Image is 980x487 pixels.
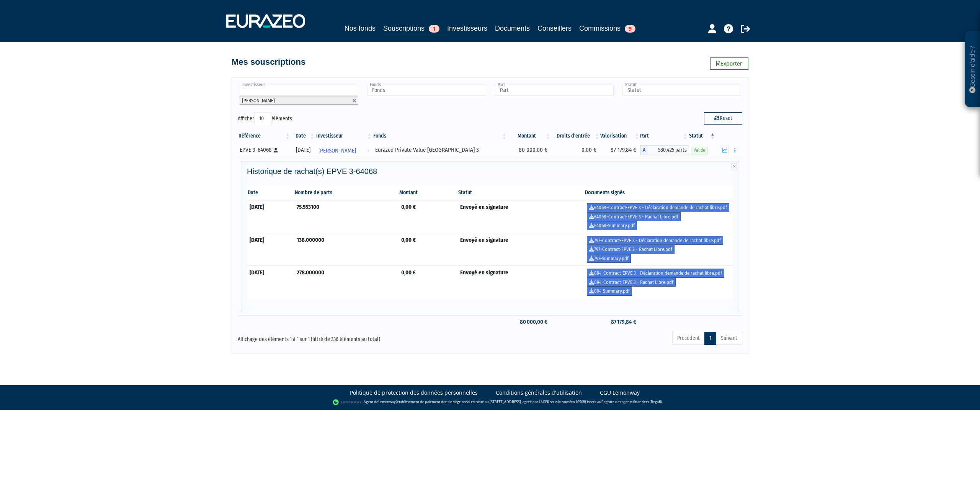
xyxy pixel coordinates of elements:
select: Afficheréléments [254,112,271,125]
a: 64068-Summary.pdf [587,221,637,230]
th: Documents signés [584,186,733,200]
th: Date [247,186,294,200]
a: Lemonway [378,400,396,405]
div: A - Eurazeo Private Value Europe 3 [640,145,688,155]
td: 0,00 € [399,266,457,298]
span: Valide [691,147,708,154]
th: Part: activer pour trier la colonne par ordre croissant [640,130,688,143]
button: Reset [704,112,742,125]
a: 894-Contract-EPVE 3 - Déclaration demande de rachat libre.pdf [587,269,724,278]
td: 0,00 € [399,200,457,233]
a: Exporter [710,57,748,70]
th: Nombre de parts [294,186,398,200]
td: 138.000000 [294,233,398,266]
div: Eurazeo Private Value [GEOGRAPHIC_DATA] 3 [375,146,505,154]
th: Montant: activer pour trier la colonne par ordre croissant [508,130,551,143]
a: 797-Contract-EPVE 3 - Déclaration demande de rachat libre.pdf [587,236,723,245]
h4: Historique de rachat(s) EPVE 3-64068 [247,167,733,175]
th: Investisseur: activer pour trier la colonne par ordre croissant [315,130,373,143]
span: 580,425 parts [648,145,688,155]
a: 1 [704,332,716,345]
th: Date: activer pour trier la colonne par ordre croissant [291,130,315,143]
a: Investisseurs [447,23,487,34]
td: 0,00 € [551,143,601,158]
div: Affichage des éléments 1 à 1 sur 1 (filtré de 336 éléments au total) [238,331,441,343]
a: Souscriptions1 [383,23,439,35]
td: Envoyé en signature [457,266,585,298]
a: 797-Contract-EPVE 3 - Rachat Libre.pdf [587,245,675,254]
td: 80 000,00 € [508,315,551,329]
th: Référence : activer pour trier la colonne par ordre croissant [238,130,291,143]
a: Conseillers [537,23,572,34]
span: A [640,145,648,155]
td: 278.000000 [294,266,398,298]
img: 1732889491-logotype_eurazeo_blanc_rvb.png [226,14,305,28]
div: - Agent de (établissement de paiement dont le siège social est situé au [STREET_ADDRESS], agréé p... [8,398,972,406]
a: Registre des agents financiers (Regafi) [601,400,662,405]
td: 87 179,84 € [600,143,640,158]
img: logo-lemonway.png [333,398,362,406]
a: Commissions9 [579,23,635,34]
a: [PERSON_NAME] [315,143,373,158]
i: Voir l'investisseur [367,144,369,158]
p: Besoin d'aide ? [968,35,977,104]
td: 75.553100 [294,200,398,233]
div: [DATE] [294,146,313,154]
a: 64068-Contract-EPVE 3 - Déclaration demande de rachat libre.pdf [587,203,729,212]
span: 1 [429,25,439,33]
a: Politique de protection des données personnelles [350,389,478,397]
td: [DATE] [247,233,294,266]
th: Droits d'entrée: activer pour trier la colonne par ordre croissant [551,130,601,143]
th: Valorisation: activer pour trier la colonne par ordre croissant [600,130,640,143]
td: 0,00 € [399,233,457,266]
span: [PERSON_NAME] [318,144,356,158]
a: Nos fonds [345,23,376,34]
td: 80 000,00 € [508,143,551,158]
td: [DATE] [247,266,294,298]
td: [DATE] [247,200,294,233]
a: 894-Summary.pdf [587,287,632,296]
th: Statut [457,186,585,200]
td: Envoyé en signature [457,233,585,266]
th: Montant [399,186,457,200]
span: [PERSON_NAME] [242,98,275,103]
div: EPVE 3-64068 [240,146,288,154]
a: 797-Summary.pdf [587,254,631,263]
a: CGU Lemonway [600,389,640,397]
h4: Mes souscriptions [232,57,305,67]
i: [Français] Personne physique [274,148,278,152]
td: 87 179,84 € [600,315,640,329]
span: 9 [625,25,635,33]
a: Documents [495,23,530,34]
th: Statut : activer pour trier la colonne par ordre d&eacute;croissant [688,130,716,143]
a: 894-Contract-EPVE 3 - Rachat Libre.pdf [587,278,676,287]
td: Envoyé en signature [457,200,585,233]
a: 64068-Contract-EPVE 3 - Rachat Libre.pdf [587,212,681,221]
th: Fonds: activer pour trier la colonne par ordre croissant [372,130,507,143]
label: Afficher éléments [238,112,292,125]
a: Conditions générales d'utilisation [496,389,582,397]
